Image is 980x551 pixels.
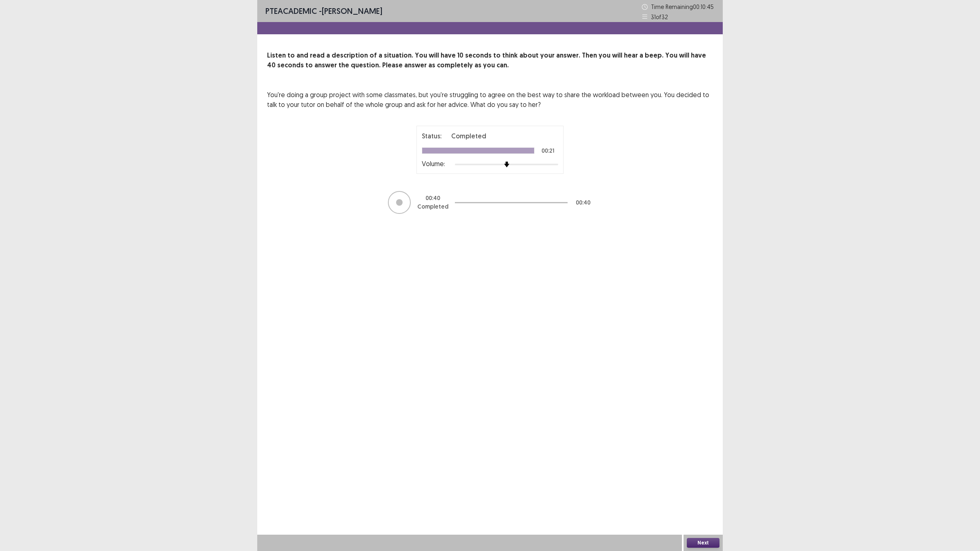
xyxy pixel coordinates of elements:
[265,6,317,16] span: PTE academic
[422,159,445,169] p: Volume:
[451,131,486,141] p: Completed
[576,198,590,207] p: 00 : 40
[541,148,555,153] p: 00:21
[265,5,382,17] p: - [PERSON_NAME]
[651,13,668,21] p: 31 of 32
[651,2,715,11] p: Time Remaining 00 : 10 : 45
[504,162,510,167] img: arrow-thumb
[417,202,448,211] p: Completed
[267,90,713,109] p: You're doing a group project with some classmates, but you're struggling to agree on the best way...
[687,538,719,548] button: Next
[422,131,441,141] p: Status:
[267,51,713,70] p: Listen to and read a description of a situation. You will have 10 seconds to think about your ans...
[425,194,440,202] p: 00 : 40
